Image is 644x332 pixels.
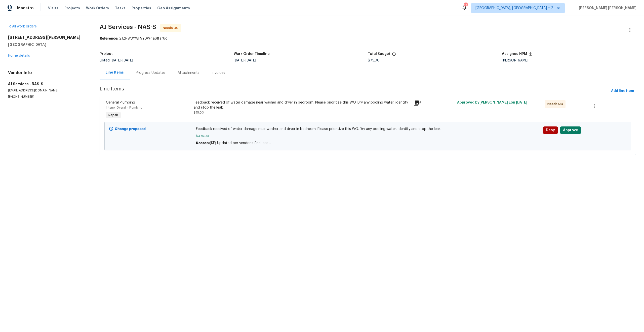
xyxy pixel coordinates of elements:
span: (KE) Updated per vendor's final cost. [210,141,271,145]
span: Listed [100,59,133,62]
span: Reason: [196,141,210,145]
div: 2JZNW3YWF9YDW-1a8ffaf6c [100,36,636,41]
div: Progress Updates [136,70,166,75]
h5: Project [100,52,113,56]
h4: Vendor Info [8,70,88,75]
span: AJ Services - NAS-S [100,24,156,30]
div: Line Items [106,70,124,75]
div: Invoices [212,70,225,75]
h5: Total Budget [368,52,390,56]
span: Needs QC [547,102,565,107]
span: Approved by [PERSON_NAME] E on [457,101,527,104]
span: Properties [132,6,151,11]
span: Line Items [100,86,609,96]
span: $75.00 [368,59,380,62]
b: Change proposed [115,127,146,131]
div: Attachments [178,70,199,75]
span: [DATE] [246,59,256,62]
span: - [234,59,256,62]
a: Home details [8,54,30,57]
span: - [111,59,133,62]
b: Reference: [100,37,118,40]
button: Add line item [609,86,636,96]
span: $475.00 [196,134,540,139]
span: Geo Assignments [157,6,190,11]
span: The hpm assigned to this work order. [529,52,533,59]
span: Repair [106,113,120,118]
h5: Work Order Timeline [234,52,270,56]
span: The total cost of line items that have been proposed by Opendoor. This sum includes line items th... [392,52,396,59]
span: Interior Overall - Plumbing [106,106,142,109]
span: $75.00 [194,111,204,114]
span: [DATE] [111,59,121,62]
div: [PERSON_NAME] [502,59,636,62]
p: [PHONE_NUMBER] [8,95,88,99]
span: [DATE] [234,59,244,62]
div: 19 [464,3,467,8]
span: Add line item [611,88,634,94]
span: Projects [64,6,80,11]
button: Deny [543,126,558,134]
span: Maestro [17,6,34,11]
span: [PERSON_NAME] [PERSON_NAME] [577,6,636,11]
a: All work orders [8,25,37,28]
span: Tasks [115,6,126,10]
div: Feedback received of water damage near washer and dryer in bedroom. Please prioritize this WO. Dr... [194,100,410,110]
button: Approve [560,126,581,134]
span: Work Orders [86,6,109,11]
span: Needs QC [163,25,180,30]
h2: [STREET_ADDRESS][PERSON_NAME] [8,35,88,40]
div: 6 [413,100,454,106]
span: [DATE] [123,59,133,62]
span: General Plumbing [106,101,135,104]
span: Feedback received of water damage near washer and dryer in bedroom. Please prioritize this WO. Dr... [196,126,540,131]
h5: AJ Services - NAS-S [8,81,88,86]
p: [EMAIL_ADDRESS][DOMAIN_NAME] [8,88,88,93]
span: [DATE] [516,101,527,104]
h5: [GEOGRAPHIC_DATA] [8,42,88,47]
h5: Assigned HPM [502,52,527,56]
span: Visits [48,6,58,11]
span: [GEOGRAPHIC_DATA], [GEOGRAPHIC_DATA] + 2 [475,6,553,11]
